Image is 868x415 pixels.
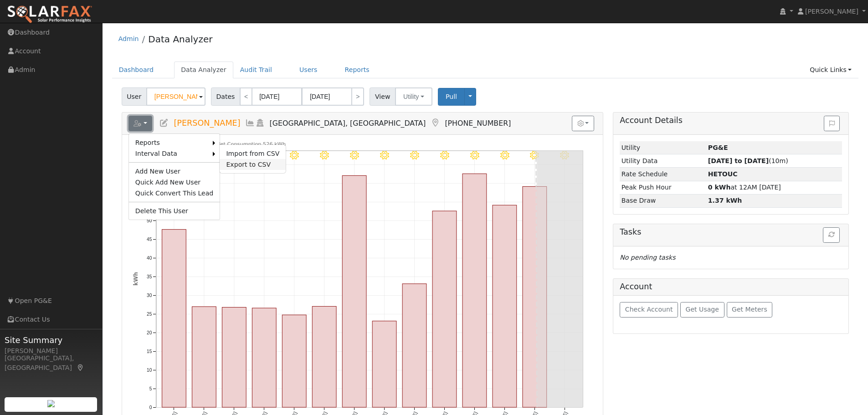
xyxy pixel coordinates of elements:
[462,174,487,408] rect: onclick=""
[732,306,767,313] span: Get Meters
[708,144,728,151] strong: ID: 17223099, authorized: 08/26/25
[129,177,220,188] a: Quick Add New User
[147,218,152,223] text: 50
[129,137,213,148] a: Reports
[240,87,252,106] a: <
[174,61,233,78] a: Data Analyzer
[445,119,511,128] span: [PHONE_NUMBER]
[620,254,675,261] i: No pending tasks
[174,118,240,128] span: [PERSON_NAME]
[620,282,652,291] h5: Account
[440,151,449,160] i: 8/21 - MostlyClear
[129,148,213,159] a: Interval Data
[708,184,731,191] strong: 0 kWh
[620,154,706,168] td: Utility Data
[282,315,306,408] rect: onclick=""
[708,157,769,164] strong: [DATE] to [DATE]
[351,87,364,106] a: >
[220,159,286,170] a: Export to CSV
[133,272,139,286] text: kWh
[147,312,152,317] text: 25
[211,87,240,106] span: Dates
[620,168,706,181] td: Rate Schedule
[293,61,324,78] a: Users
[620,141,706,154] td: Utility
[122,87,147,106] span: User
[147,349,152,354] text: 15
[47,400,55,407] img: retrieve
[270,119,426,128] span: [GEOGRAPHIC_DATA], [GEOGRAPHIC_DATA]
[402,284,426,407] rect: onclick=""
[216,141,286,147] text: Net Consumption 526 kWh
[708,170,738,178] strong: T
[5,346,98,356] div: [PERSON_NAME]
[620,194,706,207] td: Base Draw
[410,151,419,160] i: 8/20 - Clear
[129,166,220,177] a: Add New User
[159,118,169,128] a: Edit User (36191)
[620,302,678,318] button: Check Account
[192,307,216,407] rect: onclick=""
[500,151,509,160] i: 8/23 - MostlyClear
[530,151,539,160] i: 8/24 - MostlyClear
[470,151,479,160] i: 8/22 - MostlyClear
[380,151,389,160] i: 8/19 - Clear
[395,87,432,106] button: Utility
[823,227,840,243] button: Refresh
[438,88,465,106] button: Pull
[708,157,788,164] span: (10m)
[146,87,205,106] input: Select a User
[446,93,457,100] span: Pull
[312,307,336,408] rect: onclick=""
[727,302,773,318] button: Get Meters
[706,181,842,194] td: at 12AM [DATE]
[523,187,547,408] rect: onclick=""
[708,197,742,204] strong: 1.37 kWh
[350,151,359,160] i: 8/18 - Clear
[372,321,396,407] rect: onclick=""
[5,334,98,346] span: Site Summary
[162,230,186,408] rect: onclick=""
[370,87,395,106] span: View
[147,330,152,335] text: 20
[320,151,329,160] i: 8/17 - Clear
[803,61,858,78] a: Quick Links
[129,188,220,199] a: Quick Convert This Lead
[147,256,152,261] text: 40
[824,116,840,131] button: Issue History
[147,293,152,298] text: 30
[129,205,220,216] a: Delete This User
[252,308,276,407] rect: onclick=""
[149,386,152,391] text: 5
[620,227,842,237] h5: Tasks
[625,306,673,313] span: Check Account
[680,302,724,318] button: Get Usage
[148,34,212,45] a: Data Analyzer
[290,151,299,160] i: 8/16 - Clear
[5,354,98,373] div: [GEOGRAPHIC_DATA], [GEOGRAPHIC_DATA]
[112,61,161,78] a: Dashboard
[245,118,255,128] a: Multi-Series Graph
[686,306,719,313] span: Get Usage
[338,61,376,78] a: Reports
[7,5,92,24] img: SolarFax
[620,181,706,194] td: Peak Push Hour
[220,148,286,159] a: Import from CSV
[342,176,366,408] rect: onclick=""
[620,116,842,125] h5: Account Details
[222,307,246,408] rect: onclick=""
[147,368,152,373] text: 10
[147,274,152,279] text: 35
[77,364,85,371] a: Map
[432,211,457,407] rect: onclick=""
[805,8,858,15] span: [PERSON_NAME]
[430,118,440,128] a: Map
[149,405,152,410] text: 0
[493,205,517,408] rect: onclick=""
[233,61,279,78] a: Audit Trail
[118,35,139,42] a: Admin
[147,237,152,242] text: 45
[255,118,265,128] a: Login As (last Never)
